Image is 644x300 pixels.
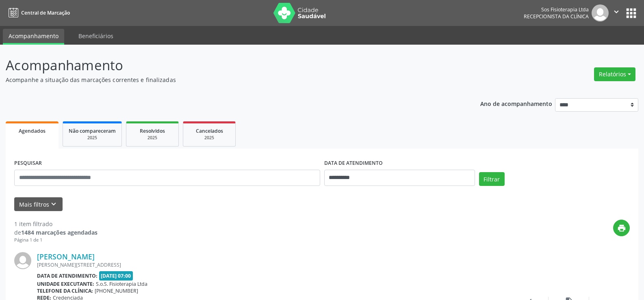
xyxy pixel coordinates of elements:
button: Mais filtroskeyboard_arrow_down [14,197,63,212]
b: Data de atendimento: [37,272,98,279]
img: img [14,252,31,269]
span: Recepcionista da clínica [524,13,589,20]
button: print [613,220,630,236]
div: de [14,228,98,237]
div: 2025 [69,135,116,141]
p: Acompanhe a situação das marcações correntes e finalizadas [6,76,449,84]
b: Telefone da clínica: [37,287,93,294]
div: Página 1 de 1 [14,237,98,244]
i:  [612,7,621,16]
label: DATA DE ATENDIMENTO [324,157,383,170]
button: Filtrar [479,172,505,186]
span: S.o.S. Fisioterapia Ltda [96,281,147,287]
p: Acompanhamento [6,55,449,76]
label: PESQUISAR [14,157,42,170]
i: print [617,224,626,233]
div: 1 item filtrado [14,220,98,228]
span: Não compareceram [69,127,116,134]
div: 2025 [189,135,230,141]
div: [PERSON_NAME][STREET_ADDRESS] [37,261,508,268]
a: Acompanhamento [3,29,64,45]
i: keyboard_arrow_down [49,200,58,209]
button: apps [624,6,638,20]
span: Central de Marcação [21,9,70,16]
a: Central de Marcação [6,6,70,19]
span: Cancelados [196,127,223,134]
button: Relatórios [594,67,635,81]
span: [PHONE_NUMBER] [95,287,138,294]
img: img [592,4,609,22]
a: [PERSON_NAME] [37,252,95,261]
span: Resolvidos [140,127,165,134]
button:  [609,4,624,22]
span: [DATE] 07:00 [99,271,133,281]
div: Sos Fisioterapia Ltda [524,6,589,13]
b: Unidade executante: [37,281,94,287]
a: Beneficiários [73,29,119,43]
span: Agendados [19,127,46,134]
p: Ano de acompanhamento [480,98,552,108]
div: 2025 [132,135,173,141]
strong: 1484 marcações agendadas [21,229,98,236]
